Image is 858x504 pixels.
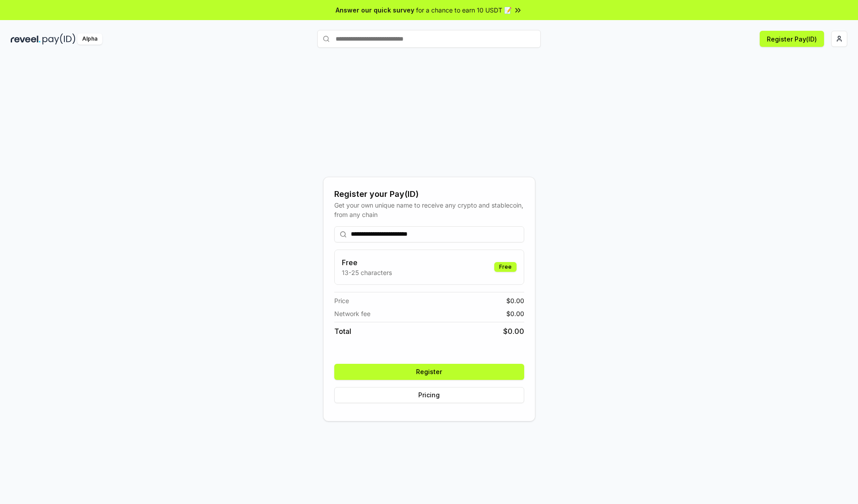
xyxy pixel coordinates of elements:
[334,296,349,305] span: Price
[42,33,76,45] img: pay_id
[336,5,414,15] span: Answer our quick survey
[334,309,370,318] span: Network fee
[494,262,517,272] div: Free
[503,326,524,337] span: $ 0.00
[416,5,512,15] span: for a chance to earn 10 USDT 📝
[334,387,524,403] button: Pricing
[506,309,524,318] span: $ 0.00
[334,326,351,337] span: Total
[77,33,102,45] div: Alpha
[342,257,392,268] h3: Free
[334,364,524,380] button: Register
[334,188,524,200] div: Register your Pay(ID)
[11,33,41,45] img: reveel_dark
[334,200,524,219] div: Get your own unique name to receive any crypto and stablecoin, from any chain
[342,268,392,277] p: 13-25 characters
[760,31,824,47] button: Register Pay(ID)
[506,296,524,305] span: $ 0.00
